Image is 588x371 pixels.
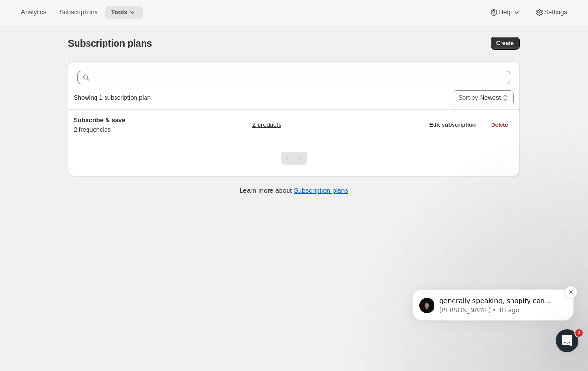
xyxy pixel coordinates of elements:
[21,9,46,16] span: Analytics
[294,187,348,194] a: Subscription plans
[74,115,193,134] div: 2 frequencies
[491,121,508,129] span: Delete
[74,94,151,101] span: Showing 1 subscription plan
[544,9,567,16] span: Settings
[491,37,520,50] button: Create
[167,47,179,59] button: Dismiss notification
[59,9,97,16] span: Subscriptions
[529,6,573,19] button: Settings
[14,50,176,82] div: message notification from Adrian, 1h ago. generally speaking, shopify can handle multiple rates i...
[41,67,164,76] p: Message from Adrian, sent 1h ago
[105,6,143,19] button: Tools
[15,6,52,19] button: Analytics
[252,120,281,130] a: 2 products
[54,6,103,19] button: Subscriptions
[281,152,307,165] nav: Pagination
[41,58,155,104] span: generally speaking, shopify can handle multiple rates in checkout. but what i can't figure out in...
[424,118,482,132] button: Edit subscription
[575,329,583,337] span: 2
[429,121,476,129] span: Edit subscription
[483,6,527,19] button: Help
[496,39,514,47] span: Create
[240,186,348,195] p: Learn more about
[499,9,511,16] span: Help
[398,239,588,345] iframe: Intercom notifications message
[111,9,127,16] span: Tools
[21,59,37,74] img: Profile image for Adrian
[74,116,125,124] span: Subscribe & save
[68,38,152,48] span: Subscription plans
[485,118,514,132] button: Delete
[556,329,578,352] iframe: Intercom live chat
